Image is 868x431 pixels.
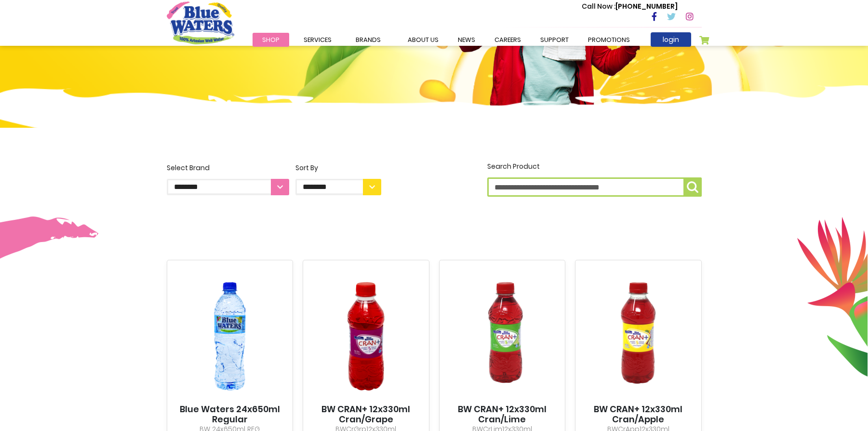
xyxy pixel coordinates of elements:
a: Promotions [578,33,640,47]
a: News [448,33,485,47]
p: [PHONE_NUMBER] [582,1,678,12]
span: Shop [262,35,280,44]
a: BW CRAN+ 12x330ml Cran/Lime [448,404,557,425]
a: Blue Waters 24x650ml Regular [176,404,284,425]
label: Search Product [487,162,702,197]
a: store logo [167,1,234,44]
img: Blue Waters 24x650ml Regular [176,269,284,404]
select: Select Brand [167,179,289,195]
a: support [531,33,578,47]
a: BW CRAN+ 12x330ml Cran/Grape [312,404,420,425]
input: Search Product [487,177,702,197]
label: Select Brand [167,163,289,195]
span: Services [304,35,332,44]
span: Brands [356,35,381,44]
a: login [651,32,691,47]
span: Call Now : [582,1,615,11]
button: Search Product [683,177,702,197]
img: BW CRAN+ 12x330ml Cran/Lime [448,269,557,404]
a: careers [485,33,531,47]
img: BW CRAN+ 12x330ml Cran/Grape [312,269,420,404]
img: search-icon.png [687,181,698,193]
img: BW CRAN+ 12x330ml Cran/Apple [584,269,693,404]
div: Sort By [295,163,381,173]
a: about us [398,33,448,47]
select: Sort By [295,179,381,195]
a: BW CRAN+ 12x330ml Cran/Apple [584,404,693,425]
